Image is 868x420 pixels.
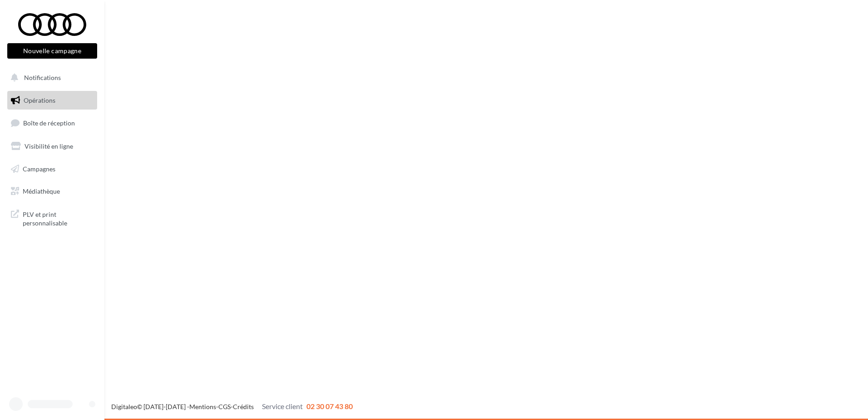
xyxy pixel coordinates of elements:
span: Boîte de réception [23,119,75,127]
button: Nouvelle campagne [7,43,97,59]
a: Visibilité en ligne [5,137,99,156]
a: Boîte de réception [5,113,99,133]
a: Digitaleo [111,403,137,410]
a: Crédits [233,403,254,410]
a: Mentions [189,403,216,410]
a: Médiathèque [5,182,99,201]
span: Notifications [24,74,61,81]
a: CGS [218,403,231,410]
span: © [DATE]-[DATE] - - - [111,403,353,410]
span: Visibilité en ligne [25,142,73,150]
span: Campagnes [23,165,55,172]
span: 02 30 07 43 80 [306,402,353,410]
span: PLV et print personnalisable [23,208,94,228]
a: PLV et print personnalisable [5,205,99,231]
span: Médiathèque [23,187,60,195]
a: Campagnes [5,160,99,179]
span: Opérations [24,96,55,104]
button: Notifications [5,68,95,87]
span: Service client [262,402,303,410]
a: Opérations [5,91,99,110]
